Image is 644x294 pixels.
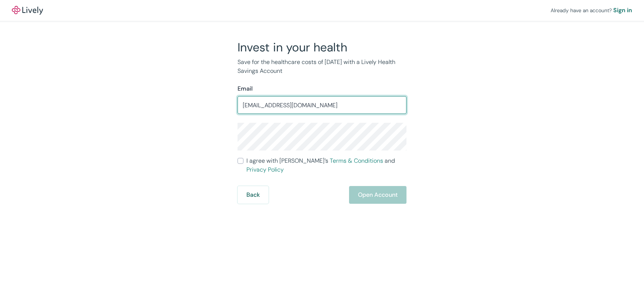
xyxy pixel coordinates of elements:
label: Email [238,84,253,93]
h2: Invest in your health [238,40,406,55]
div: Already have an account? [551,6,632,15]
a: Privacy Policy [246,166,284,173]
span: I agree with [PERSON_NAME]’s and [246,156,406,174]
a: Sign in [613,6,632,15]
img: Lively [12,6,43,15]
a: LivelyLively [12,6,43,15]
button: Back [238,186,269,204]
keeper-lock: Open Keeper Popup [392,101,401,109]
a: Terms & Conditions [330,157,383,165]
p: Save for the healthcare costs of [DATE] with a Lively Health Savings Account [238,58,406,75]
